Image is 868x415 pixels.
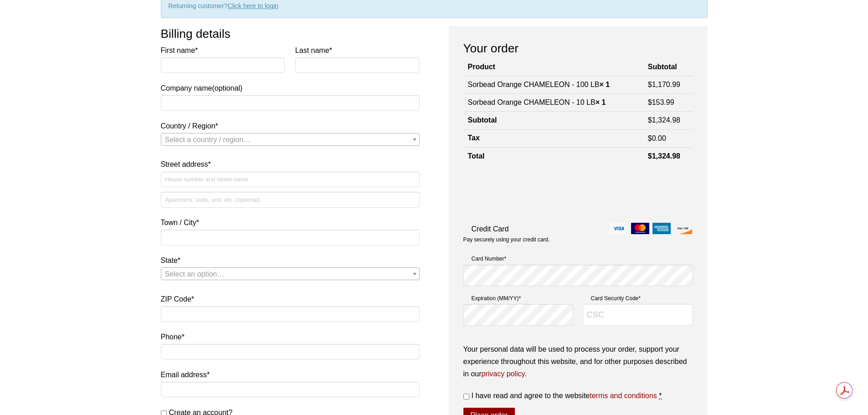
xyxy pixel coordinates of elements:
[161,158,420,170] label: Street address
[463,394,469,400] input: I have read and agree to the websiteterms and conditions *
[161,192,420,207] input: Apartment, suite, unit, etc. (optional)
[463,112,643,129] th: Subtotal
[161,26,420,41] h3: Billing details
[463,251,693,333] fieldset: Payment Info
[463,174,602,210] iframe: reCAPTCHA
[161,120,420,132] label: Country / Region
[161,331,420,343] label: Phone
[648,98,674,106] bdi: 153.99
[648,98,652,106] span: $
[165,136,251,143] span: Select a country / region…
[463,294,574,303] label: Expiration (MM/YY)
[648,152,652,160] span: $
[161,254,420,266] label: State
[674,223,692,234] img: discover
[610,223,628,234] img: visa
[463,59,643,76] th: Product
[463,93,643,111] td: Sorbead Orange CHAMELEON - 10 LB
[161,44,285,56] label: First name
[161,172,420,187] input: House number and street name
[295,44,420,56] label: Last name
[161,267,420,280] span: State
[631,223,649,234] img: mastercard
[596,98,606,106] strong: × 1
[482,370,525,378] a: privacy policy
[161,216,420,229] label: Town / City
[648,116,652,124] span: $
[472,392,657,400] span: I have read and agree to the website
[463,148,643,165] th: Total
[648,134,652,142] span: $
[648,152,680,160] bdi: 1,324.98
[659,392,662,400] abbr: required
[161,44,420,94] label: Company name
[583,304,693,326] input: CSC
[161,133,420,146] span: Country / Region
[161,369,420,381] label: Email address
[212,84,242,92] span: (optional)
[648,134,666,142] bdi: 0.00
[648,116,680,124] bdi: 1,324.98
[463,129,643,147] th: Tax
[463,254,693,263] label: Card Number
[648,81,680,88] bdi: 1,170.99
[161,293,420,305] label: ZIP Code
[228,2,278,10] a: Click here to login
[463,343,693,380] p: Your personal data will be used to process your order, support your experience throughout this we...
[652,223,671,234] img: amex
[165,270,225,278] span: Select an option…
[643,59,693,76] th: Subtotal
[463,236,693,244] p: Pay securely using your credit card.
[463,41,693,56] h3: Your order
[463,76,643,93] td: Sorbead Orange CHAMELEON - 100 LB
[463,223,693,235] label: Credit Card
[648,81,652,88] span: $
[590,392,657,400] a: terms and conditions
[583,294,693,303] label: Card Security Code
[600,81,610,88] strong: × 1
